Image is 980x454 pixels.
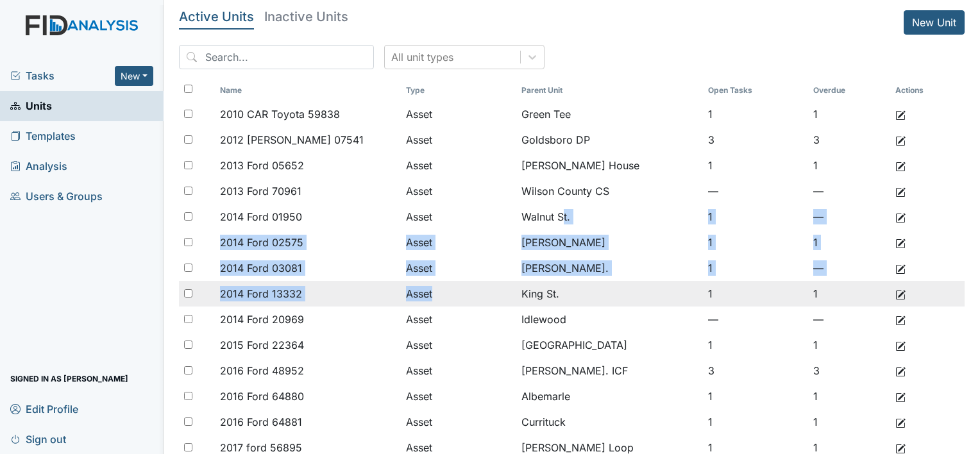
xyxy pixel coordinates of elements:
[808,255,890,281] td: —
[808,80,890,101] th: Toggle SortBy
[808,307,890,332] td: —
[703,255,809,281] td: 1
[808,409,890,435] td: 1
[808,230,890,255] td: 1
[220,414,302,430] span: 2016 Ford 64881
[401,127,516,153] td: Asset
[703,409,809,435] td: 1
[220,183,301,199] span: 2013 Ford 70961
[10,156,67,176] span: Analysis
[703,153,809,178] td: 1
[516,332,702,358] td: [GEOGRAPHIC_DATA]
[703,281,809,307] td: 1
[184,85,192,93] input: Toggle All Rows Selected
[703,332,809,358] td: 1
[10,126,76,146] span: Templates
[10,399,78,419] span: Edit Profile
[401,204,516,230] td: Asset
[401,255,516,281] td: Asset
[808,383,890,409] td: 1
[401,409,516,435] td: Asset
[401,307,516,332] td: Asset
[401,281,516,307] td: Asset
[808,178,890,204] td: —
[516,127,702,153] td: Goldsboro DP
[703,204,809,230] td: 1
[703,80,809,101] th: Toggle SortBy
[401,80,516,101] th: Toggle SortBy
[516,255,702,281] td: [PERSON_NAME].
[516,80,702,101] th: Toggle SortBy
[10,187,103,206] span: Users & Groups
[215,80,401,101] th: Toggle SortBy
[220,209,302,224] span: 2014 Ford 01950
[220,132,364,147] span: 2012 [PERSON_NAME] 07541
[401,332,516,358] td: Asset
[808,153,890,178] td: 1
[808,101,890,127] td: 1
[220,312,304,327] span: 2014 Ford 20969
[516,204,702,230] td: Walnut St.
[516,178,702,204] td: Wilson County CS
[808,332,890,358] td: 1
[904,10,965,35] a: New Unit
[703,178,809,204] td: —
[401,153,516,178] td: Asset
[391,49,453,65] div: All unit types
[10,96,52,116] span: Units
[401,358,516,383] td: Asset
[703,307,809,332] td: —
[516,101,702,127] td: Green Tee
[703,230,809,255] td: 1
[115,66,153,86] button: New
[808,358,890,383] td: 3
[703,383,809,409] td: 1
[516,358,702,383] td: [PERSON_NAME]. ICF
[10,429,66,449] span: Sign out
[220,260,302,276] span: 2014 Ford 03081
[220,235,303,250] span: 2014 Ford 02575
[220,158,304,173] span: 2013 Ford 05652
[516,307,702,332] td: Idlewood
[516,409,702,435] td: Currituck
[179,10,254,23] h5: Active Units
[220,389,304,404] span: 2016 Ford 64880
[890,80,954,101] th: Actions
[264,10,348,23] h5: Inactive Units
[703,101,809,127] td: 1
[220,106,340,122] span: 2010 CAR Toyota 59838
[516,230,702,255] td: [PERSON_NAME]
[516,383,702,409] td: Albemarle
[808,204,890,230] td: —
[703,358,809,383] td: 3
[401,178,516,204] td: Asset
[703,127,809,153] td: 3
[10,369,128,389] span: Signed in as [PERSON_NAME]
[808,281,890,307] td: 1
[220,286,302,301] span: 2014 Ford 13332
[516,281,702,307] td: King St.
[516,153,702,178] td: [PERSON_NAME] House
[808,127,890,153] td: 3
[179,45,374,69] input: Search...
[401,230,516,255] td: Asset
[10,68,115,83] a: Tasks
[401,383,516,409] td: Asset
[220,337,304,353] span: 2015 Ford 22364
[401,101,516,127] td: Asset
[220,363,304,378] span: 2016 Ford 48952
